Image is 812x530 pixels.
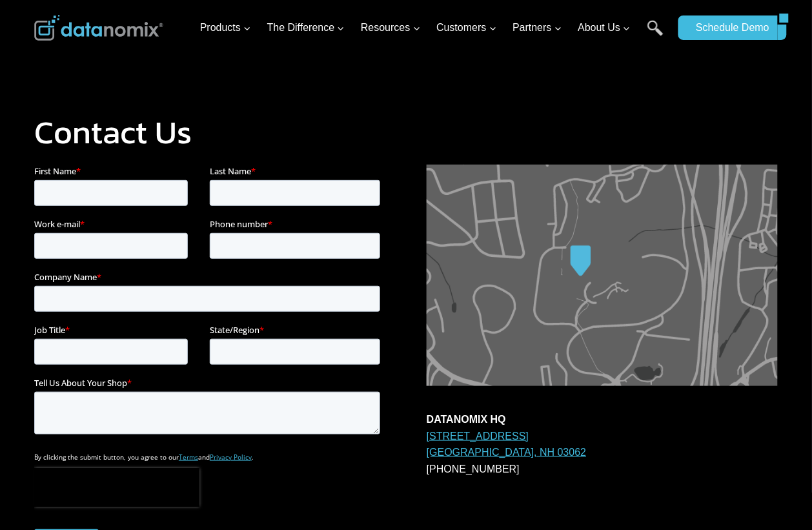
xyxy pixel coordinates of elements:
[195,7,673,49] nav: Primary Navigation
[176,288,218,297] a: Privacy Policy
[34,116,778,148] h1: Contact Us
[436,19,496,36] span: Customers
[34,15,163,41] img: Datanomix
[647,20,664,49] a: Search
[513,19,562,36] span: Partners
[678,15,778,40] a: Schedule Demo
[427,414,506,425] strong: DATANOMIX HQ
[267,19,345,36] span: The Difference
[578,19,631,36] span: About Us
[200,19,251,36] span: Products
[361,19,420,36] span: Resources
[427,431,586,458] a: [STREET_ADDRESS][GEOGRAPHIC_DATA], NH 03062
[427,411,778,477] p: [PHONE_NUMBER]
[145,288,164,297] a: Terms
